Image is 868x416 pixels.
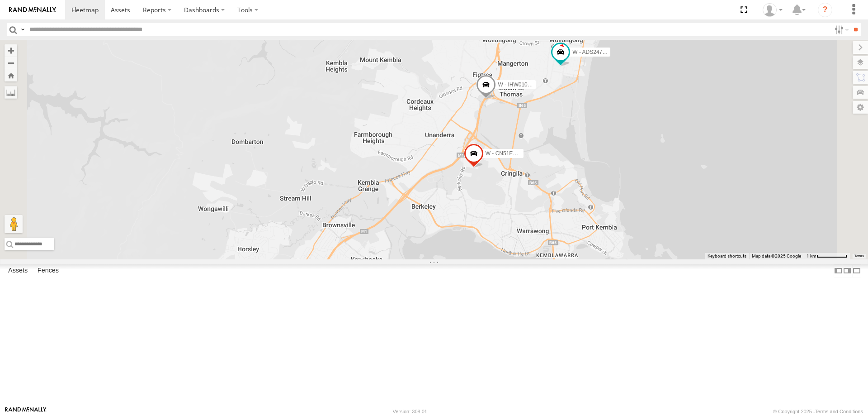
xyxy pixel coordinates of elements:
span: W - CN51ES - [PERSON_NAME] [486,150,566,156]
label: Hide Summary Table [852,264,861,277]
span: W - IHW010 - [PERSON_NAME] [498,81,577,88]
label: Fences [33,264,63,277]
a: Visit our Website [5,407,47,416]
button: Zoom Home [5,69,17,81]
div: © Copyright 2025 - [773,409,863,414]
label: Map Settings [853,101,868,114]
span: W - ADS247 - [PERSON_NAME] [572,49,651,55]
button: Drag Pegman onto the map to open Street View [5,215,23,233]
span: 1 km [807,253,816,258]
button: Zoom out [5,57,17,69]
label: Dock Summary Table to the Right [843,264,852,277]
label: Dock Summary Table to the Left [834,264,843,277]
i: ? [818,3,832,17]
label: Search Filter Options [831,23,850,36]
button: Zoom in [5,44,17,57]
a: Terms and Conditions [815,409,863,414]
button: Map Scale: 1 km per 64 pixels [804,253,850,259]
label: Search Query [19,23,26,36]
label: Measure [5,86,17,99]
a: Terms (opens in new tab) [854,254,864,258]
label: Assets [4,264,32,277]
span: Map data ©2025 Google [752,253,801,258]
div: Version: 308.01 [393,409,427,414]
img: rand-logo.svg [9,7,56,13]
button: Keyboard shortcuts [708,253,746,259]
div: Tye Clark [759,3,786,17]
